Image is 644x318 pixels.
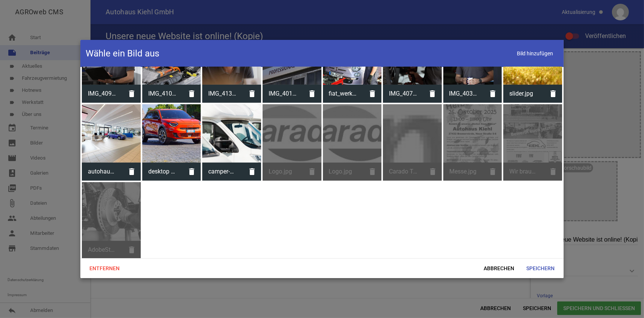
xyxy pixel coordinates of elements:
span: Abbrechen [478,262,520,275]
span: IMG_4130.JPG [202,84,243,103]
i: delete [243,163,261,181]
span: Entfernen [83,262,126,275]
i: delete [183,163,201,181]
i: delete [243,85,261,103]
span: Bild hinzufügen [512,46,558,61]
i: delete [424,85,442,103]
span: desktop (1).jpg [142,162,183,181]
i: delete [123,85,141,103]
i: delete [303,85,321,103]
h4: Wähle ein Bild aus [86,47,159,59]
i: delete [123,163,141,181]
span: slider.jpg [503,84,544,103]
span: IMG_4091.JPG [82,84,123,103]
i: delete [363,85,381,103]
span: IMG_4102.JPG [142,84,183,103]
span: IMG_4074.JPG [383,84,424,103]
span: camper-vans-in-stock-2023-11-27-05-26-49-utc.jpg [202,162,243,181]
span: IMG_4031.JPG [443,84,484,103]
span: IMG_4011.JPG [263,84,303,103]
i: delete [183,85,201,103]
i: delete [484,85,502,103]
span: Speichern [520,262,561,275]
span: fiat_werkstatt.jpg [323,84,364,103]
span: autohaus3d_rundgang.jpg [82,162,123,181]
i: delete [544,85,562,103]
